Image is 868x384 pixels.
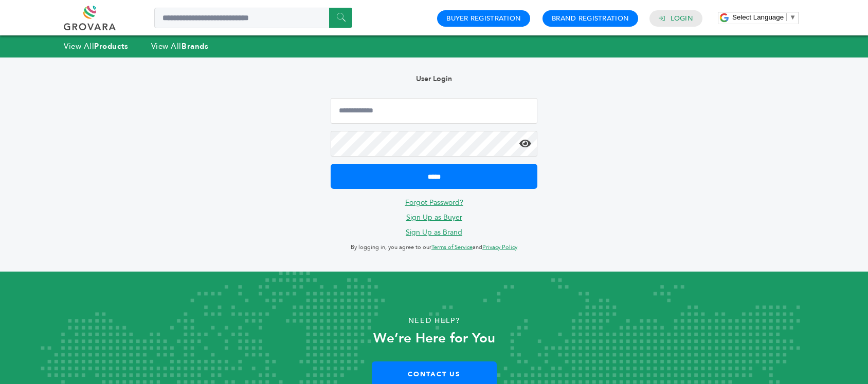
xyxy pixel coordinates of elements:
a: Sign Up as Buyer [406,213,462,222]
strong: We’re Here for You [373,329,495,348]
a: Forgot Password? [405,198,463,207]
input: Email Address [331,98,537,124]
strong: Products [94,41,128,51]
a: Sign Up as Brand [406,227,462,237]
span: ▼ [789,13,796,21]
a: Login [671,14,693,23]
input: Password [331,131,537,157]
span: Select Language [732,13,784,21]
input: Search a product or brand... [154,8,352,28]
a: Select Language​ [732,13,796,21]
a: Privacy Policy [482,243,517,251]
a: Terms of Service [431,243,473,251]
b: User Login [416,74,452,84]
p: Need Help? [43,313,824,329]
a: Brand Registration [552,14,629,23]
p: By logging in, you agree to our and [331,241,537,254]
a: View AllProducts [64,41,129,51]
a: Buyer Registration [446,14,521,23]
strong: Brands [182,41,208,51]
a: View AllBrands [151,41,209,51]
